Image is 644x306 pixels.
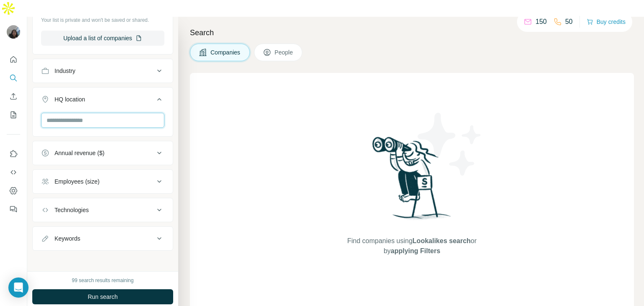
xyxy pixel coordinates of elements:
[7,107,20,122] button: My lists
[565,17,573,27] p: 50
[55,95,85,104] div: HQ location
[275,48,294,57] span: People
[41,31,164,46] button: Upload a list of companies
[7,25,20,39] img: Avatar
[7,183,20,198] button: Dashboard
[33,200,173,220] button: Technologies
[33,228,173,249] button: Keywords
[33,89,173,113] button: HQ location
[55,149,104,157] div: Annual revenue ($)
[88,293,118,301] span: Run search
[210,48,241,57] span: Companies
[535,17,547,27] p: 150
[41,16,164,24] p: Your list is private and won't be saved or shared.
[587,16,626,28] button: Buy credits
[413,237,471,244] span: Lookalikes search
[345,236,479,256] span: Find companies using or by
[369,135,456,228] img: Surfe Illustration - Woman searching with binoculars
[7,202,20,217] button: Feedback
[55,206,89,214] div: Technologies
[55,67,75,75] div: Industry
[7,70,20,86] button: Search
[7,165,20,180] button: Use Surfe API
[190,27,634,39] h4: Search
[7,89,20,104] button: Enrich CSV
[7,146,20,161] button: Use Surfe on LinkedIn
[7,52,20,67] button: Quick start
[33,143,173,163] button: Annual revenue ($)
[55,234,80,243] div: Keywords
[33,61,173,81] button: Industry
[412,106,488,182] img: Surfe Illustration - Stars
[8,277,29,298] div: Open Intercom Messenger
[33,171,173,192] button: Employees (size)
[72,277,133,284] div: 99 search results remaining
[55,177,99,186] div: Employees (size)
[391,247,440,254] span: applying Filters
[32,289,173,304] button: Run search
